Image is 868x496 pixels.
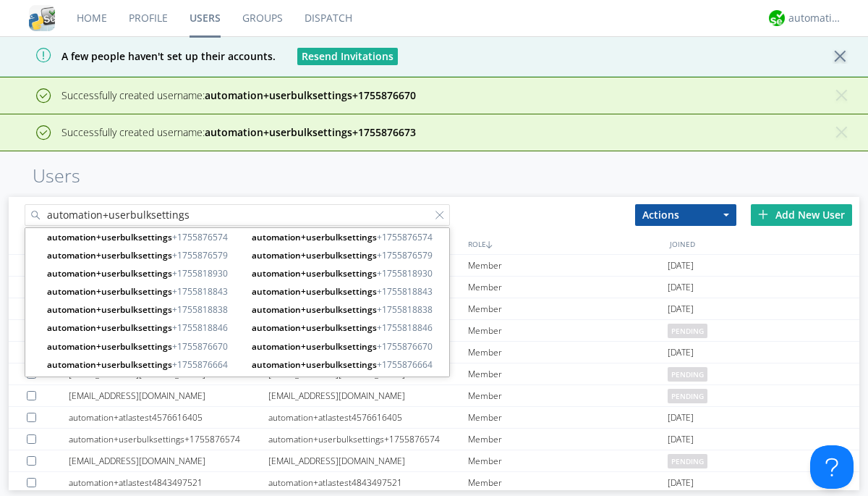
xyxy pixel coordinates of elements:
[47,340,172,353] strong: automation+userbulksettings
[47,266,241,280] span: +1755818930
[47,321,241,335] span: +1755818846
[668,342,694,363] span: [DATE]
[268,450,468,471] div: [EMAIL_ADDRESS][DOMAIN_NAME]
[252,249,377,261] strong: automation+userbulksettings
[252,230,446,244] span: +1755876574
[47,267,172,279] strong: automation+userbulksettings
[252,321,446,335] span: +1755818846
[9,450,859,472] a: [EMAIL_ADDRESS][DOMAIN_NAME][EMAIL_ADDRESS][DOMAIN_NAME]Memberpending
[252,303,446,316] span: +1755818838
[668,429,694,450] span: [DATE]
[468,255,668,276] div: Member
[252,340,446,353] span: +1755876670
[9,277,859,298] a: automation+atlastest4624030038automation+atlastest4624030038Member[DATE]
[252,285,446,298] span: +1755818843
[252,248,446,262] span: +1755876579
[9,407,859,429] a: automation+atlastest4576616405automation+atlastest4576616405Member[DATE]
[268,472,468,493] div: automation+atlastest4843497521
[47,303,241,316] span: +1755818838
[205,125,416,139] strong: automation+userbulksettings+1755876673
[468,385,668,406] div: Member
[668,407,694,429] span: [DATE]
[9,298,859,320] a: automation+atlastest5867955955automation+atlastest5867955955Member[DATE]
[252,376,446,390] span: +1755818925
[47,340,241,353] span: +1755876670
[788,11,843,25] div: automation+atlas
[252,303,377,316] strong: automation+userbulksettings
[297,48,398,65] button: Resend Invitations
[47,285,172,298] strong: automation+userbulksettings
[252,340,377,353] strong: automation+userbulksettings
[47,248,241,262] span: +1755876579
[252,358,446,371] span: +1755876664
[668,389,707,403] span: pending
[468,298,668,319] div: Member
[635,204,736,226] button: Actions
[751,204,852,226] div: Add New User
[468,320,668,341] div: Member
[47,358,172,371] strong: automation+userbulksettings
[69,450,268,471] div: [EMAIL_ADDRESS][DOMAIN_NAME]
[11,49,276,63] span: A few people haven't set up their accounts.
[47,249,172,261] strong: automation+userbulksettings
[47,376,241,390] span: +1755818925
[9,255,859,277] a: automation+usereditprofile+1755819156automation+usereditprofile+1755819156Member[DATE]
[468,450,668,471] div: Member
[205,88,416,102] strong: automation+userbulksettings+1755876670
[668,472,694,494] span: [DATE]
[769,10,785,26] img: d2d01cd9b4174d08988066c6d424eccd
[464,233,666,254] div: ROLE
[252,321,377,334] strong: automation+userbulksettings
[810,445,854,489] iframe: Toggle Customer Support
[61,88,416,102] span: Successfully created username:
[468,429,668,450] div: Member
[268,429,468,450] div: automation+userbulksettings+1755876574
[668,454,707,468] span: pending
[268,385,468,406] div: [EMAIL_ADDRESS][DOMAIN_NAME]
[9,429,859,450] a: automation+userbulksettings+1755876574automation+userbulksettings+1755876574Member[DATE]
[252,266,446,280] span: +1755818930
[47,285,241,298] span: +1755818843
[252,285,377,298] strong: automation+userbulksettings
[252,267,377,279] strong: automation+userbulksettings
[252,231,377,243] strong: automation+userbulksettings
[668,277,694,298] span: [DATE]
[47,303,172,316] strong: automation+userbulksettings
[252,358,377,371] strong: automation+userbulksettings
[47,358,241,371] span: +1755876664
[666,233,868,254] div: JOINED
[758,209,768,219] img: plus.svg
[9,320,859,342] a: No name[EMAIL_ADDRESS][DOMAIN_NAME]Memberpending
[69,407,268,428] div: automation+atlastest4576616405
[61,125,416,139] span: Successfully created username:
[9,342,859,363] a: automation+atlastest4739868024automation+atlastest4739868024Member[DATE]
[668,324,707,338] span: pending
[668,367,707,382] span: pending
[69,472,268,493] div: automation+atlastest4843497521
[29,5,55,31] img: cddb5a64eb264b2086981ab96f4c1ba7
[9,472,859,494] a: automation+atlastest4843497521automation+atlastest4843497521Member[DATE]
[468,277,668,298] div: Member
[69,385,268,406] div: [EMAIL_ADDRESS][DOMAIN_NAME]
[468,407,668,428] div: Member
[25,204,450,226] input: Search users
[468,472,668,493] div: Member
[9,363,859,385] a: [EMAIL_ADDRESS][DOMAIN_NAME][EMAIL_ADDRESS][DOMAIN_NAME]Memberpending
[268,407,468,428] div: automation+atlastest4576616405
[47,321,172,334] strong: automation+userbulksettings
[47,231,172,243] strong: automation+userbulksettings
[668,255,694,277] span: [DATE]
[668,298,694,320] span: [DATE]
[9,385,859,407] a: [EMAIL_ADDRESS][DOMAIN_NAME][EMAIL_ADDRESS][DOMAIN_NAME]Memberpending
[69,429,268,450] div: automation+userbulksettings+1755876574
[47,230,241,244] span: +1755876574
[468,363,668,384] div: Member
[468,342,668,363] div: Member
